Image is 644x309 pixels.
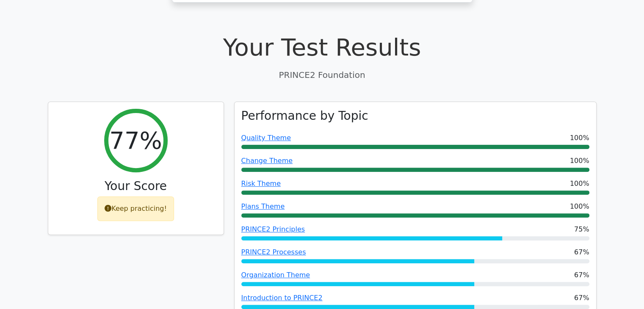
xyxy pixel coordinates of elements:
span: 100% [570,133,589,143]
span: 100% [570,156,589,166]
span: 100% [570,201,589,212]
a: PRINCE2 Processes [241,248,306,256]
a: Change Theme [241,157,293,165]
span: 67% [574,247,589,257]
h3: Performance by Topic [241,109,368,123]
span: 100% [570,179,589,189]
span: 67% [574,293,589,303]
a: Quality Theme [241,134,291,142]
a: Introduction to PRINCE2 [241,294,323,302]
p: PRINCE2 Foundation [48,69,597,81]
h3: Your Score [55,179,217,193]
a: Organization Theme [241,271,310,279]
a: PRINCE2 Principles [241,225,305,233]
div: Keep practicing! [97,196,174,221]
h2: 77% [109,126,162,154]
a: Plans Theme [241,202,285,210]
a: Risk Theme [241,179,281,188]
h1: Your Test Results [48,33,597,61]
span: 67% [574,270,589,280]
span: 75% [574,224,589,235]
